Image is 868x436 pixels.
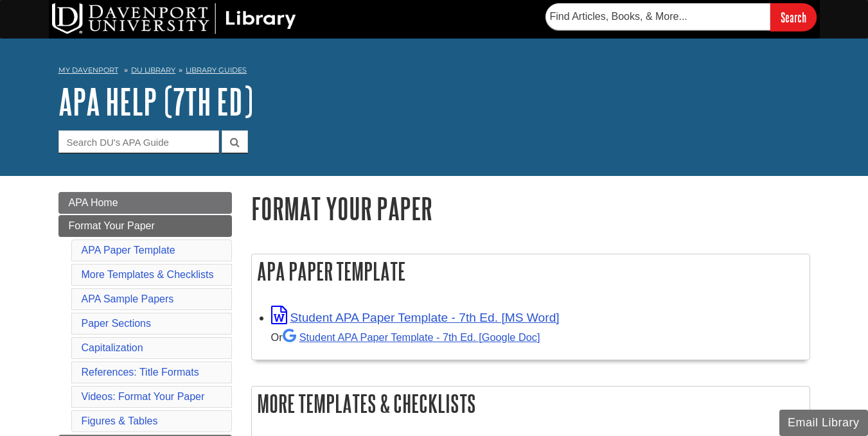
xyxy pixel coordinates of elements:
a: Format Your Paper [58,215,232,237]
input: Search DU's APA Guide [58,130,219,153]
a: More Templates & Checklists [82,269,214,280]
a: DU Library [131,65,175,74]
a: Videos: Format Your Paper [82,391,205,402]
input: Find Articles, Books, & More... [545,3,770,30]
a: APA Home [58,192,232,214]
a: My Davenport [58,65,118,76]
a: APA Help (7th Ed) [58,82,253,121]
span: APA Home [69,197,118,208]
a: References: Title Formats [82,367,199,378]
nav: breadcrumb [58,62,810,82]
a: Link opens in new window [271,311,560,324]
input: Search [770,3,817,31]
form: Searches DU Library's articles, books, and more [545,3,817,31]
h2: More Templates & Checklists [252,387,810,421]
h2: APA Paper Template [252,254,810,288]
small: Or [271,331,540,343]
a: APA Paper Template [82,245,175,256]
img: DU Library [52,3,296,34]
button: Email Library [779,410,868,436]
a: Paper Sections [82,318,152,329]
a: Capitalization [82,342,143,353]
a: Library Guides [186,65,247,74]
span: Format Your Paper [69,220,155,231]
a: APA Sample Papers [82,293,174,304]
h1: Format Your Paper [251,192,810,225]
a: Student APA Paper Template - 7th Ed. [Google Doc] [283,331,540,343]
a: Figures & Tables [82,415,158,426]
